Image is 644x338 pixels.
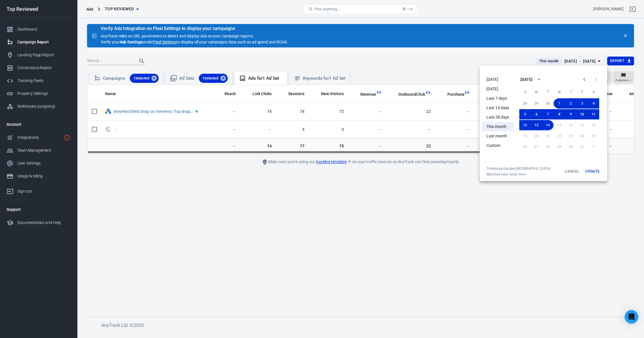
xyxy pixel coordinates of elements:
[531,109,542,119] button: 6
[482,94,514,103] li: Last 7 days
[519,109,531,119] button: 5
[565,98,576,109] button: 2
[554,86,564,98] span: Wednesday
[577,86,587,98] span: Friday
[542,120,554,130] button: 14
[519,98,531,109] button: 28
[588,98,599,109] button: 4
[576,109,588,119] button: 10
[531,86,542,98] span: Monday
[588,86,599,98] span: Saturday
[542,98,554,109] button: 30
[531,120,542,130] button: 13
[486,172,550,177] span: Matches your local time
[576,98,588,109] button: 3
[482,75,514,84] li: [DATE]
[520,86,530,98] span: Sunday
[482,131,514,141] li: Last month
[554,98,565,109] button: 1
[583,166,601,177] button: Update
[520,77,532,83] div: [DATE]
[566,86,576,98] span: Thursday
[588,109,599,119] button: 11
[531,98,542,109] button: 29
[554,109,565,119] button: 8
[482,113,514,122] li: Last 28 days
[534,75,544,84] button: calendar view is open, switch to year view
[482,141,514,150] li: Custom
[542,109,554,119] button: 7
[543,86,553,98] span: Tuesday
[482,122,514,131] li: This month
[625,310,638,324] div: Open Intercom Messenger
[565,109,576,119] button: 9
[563,166,581,177] button: Cancel
[519,120,531,130] button: 12
[482,103,514,113] li: Last 14 days
[482,84,514,94] li: [DATE]
[579,74,590,85] button: Previous month
[486,166,550,171] div: Timezone: Europe/[GEOGRAPHIC_DATA]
